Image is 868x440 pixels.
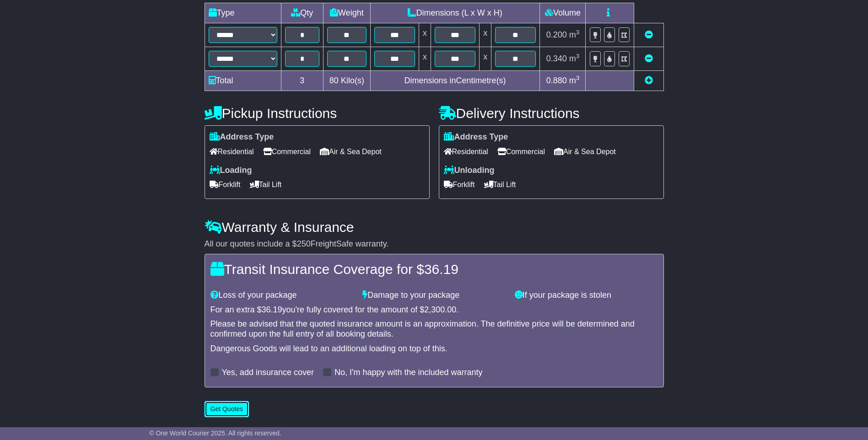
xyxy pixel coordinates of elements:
[281,3,323,23] td: Qty
[205,3,281,23] td: Type
[569,30,580,39] span: m
[444,145,488,159] span: Residential
[569,76,580,85] span: m
[480,23,491,47] td: x
[210,319,658,339] div: Please be advised that the quoted insurance amount is an approximation. The definitive price will...
[250,177,282,192] span: Tail Lift
[263,145,311,159] span: Commercial
[497,145,545,159] span: Commercial
[320,145,382,159] span: Air & Sea Depot
[484,177,516,192] span: Tail Lift
[205,106,430,121] h4: Pickup Instructions
[205,220,664,235] h4: Warranty & Insurance
[444,166,495,176] label: Unloading
[262,305,282,314] span: 36.19
[149,429,281,437] span: © One World Courier 2025. All rights reserved.
[576,53,580,59] sup: 3
[297,239,311,248] span: 250
[358,290,510,300] div: Damage to your package
[546,76,567,85] span: 0.880
[439,106,664,121] h4: Delivery Instructions
[222,368,314,378] label: Yes, add insurance cover
[576,29,580,36] sup: 3
[210,344,658,354] div: Dangerous Goods will lead to an additional loading on top of this.
[480,47,491,71] td: x
[210,166,252,176] label: Loading
[210,132,274,142] label: Address Type
[370,71,540,91] td: Dimensions in Centimetre(s)
[645,30,653,39] a: Remove this item
[323,3,371,23] td: Weight
[210,305,658,315] div: For an extra $ you're fully covered for the amount of $ .
[510,290,663,300] div: If your package is stolen
[206,290,358,300] div: Loss of your package
[329,76,339,85] span: 80
[645,54,653,63] a: Remove this item
[323,71,371,91] td: Kilo(s)
[210,177,241,192] span: Forklift
[370,3,540,23] td: Dimensions (L x W x H)
[444,132,508,142] label: Address Type
[645,76,653,85] a: Add new item
[205,71,281,91] td: Total
[281,71,323,91] td: 3
[205,401,249,417] button: Get Quotes
[569,54,580,63] span: m
[205,239,664,249] div: All our quotes include a $ FreightSafe warranty.
[540,3,586,23] td: Volume
[210,262,658,277] h4: Transit Insurance Coverage for $
[546,54,567,63] span: 0.340
[424,262,458,277] span: 36.19
[546,30,567,39] span: 0.200
[419,23,431,47] td: x
[419,47,431,71] td: x
[444,177,475,192] span: Forklift
[424,305,456,314] span: 2,300.00
[554,145,616,159] span: Air & Sea Depot
[334,368,483,378] label: No, I'm happy with the included warranty
[210,145,254,159] span: Residential
[576,75,580,81] sup: 3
